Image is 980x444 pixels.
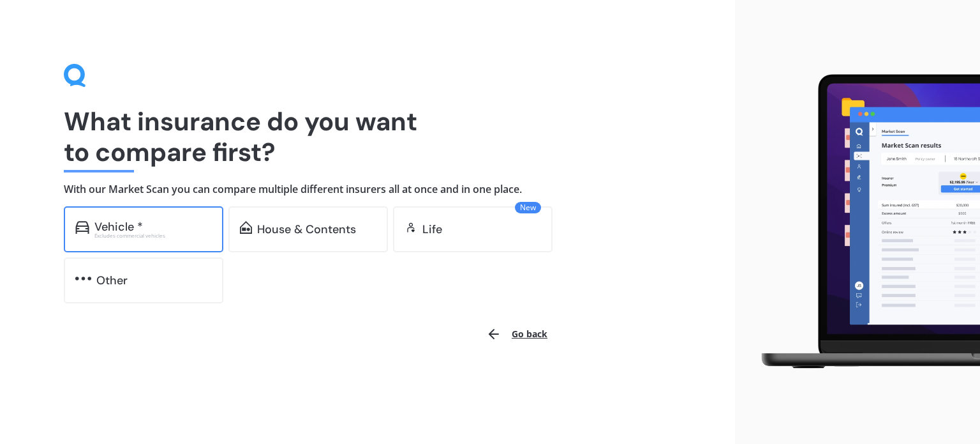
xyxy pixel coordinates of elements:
img: other.81dba5aafe580aa69f38.svg [75,272,91,285]
span: New [515,202,541,213]
img: life.f720d6a2d7cdcd3ad642.svg [405,221,417,234]
div: Excludes commercial vehicles [94,233,212,238]
h4: With our Market Scan you can compare multiple different insurers all at once and in one place. [64,183,671,196]
div: House & Contents [257,223,356,236]
div: Vehicle * [94,220,143,233]
div: Other [96,274,128,287]
img: car.f15378c7a67c060ca3f3.svg [75,221,89,234]
img: laptop.webp [745,68,980,376]
img: home-and-contents.b802091223b8502ef2dd.svg [240,221,252,234]
button: Go back [479,319,555,349]
div: Life [422,223,442,236]
h1: What insurance do you want to compare first? [64,106,671,167]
